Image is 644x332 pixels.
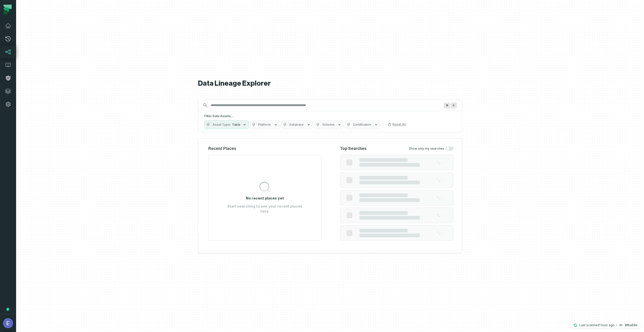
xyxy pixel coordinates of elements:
[579,323,615,328] p: Last scanned
[625,324,637,327] h4: 8fba59a
[3,318,13,328] img: avatar of Elisheva Lapid
[451,103,457,108] span: Press ⌘ + K to focus the search bar
[6,307,10,312] div: Tooltip anchor
[444,103,450,108] span: Press ⌘ + K to focus the search bar
[570,322,640,328] button: Last scanned[DATE] 10:15:20 AM8fba59a
[198,79,462,88] h1: Data Lineage Explorer
[599,323,615,327] relative-time: Sep 16, 2025, 10:15 AM GMT+3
